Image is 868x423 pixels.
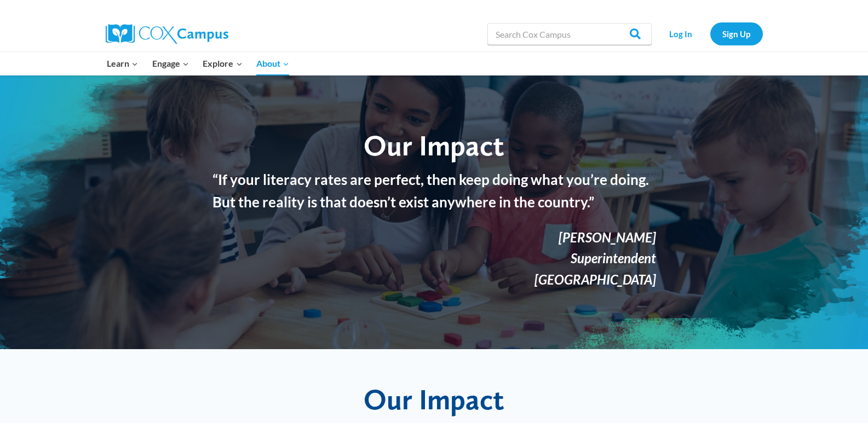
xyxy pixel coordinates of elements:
span: Our Impact [364,128,504,163]
input: Search Cox Campus [487,23,652,45]
nav: Secondary Navigation [657,22,763,45]
em: [PERSON_NAME] [559,229,656,245]
em: Superintendent [571,250,656,266]
span: Engage [152,56,189,71]
img: Cox Campus [106,24,228,44]
a: Sign Up [710,22,763,45]
a: Log In [657,22,705,45]
nav: Primary Navigation [100,52,296,75]
strong: “If your literacy rates are perfect, then keep doing what you’re doing. But the reality is that d... [212,171,649,211]
span: Our Impact [364,382,504,416]
em: [GEOGRAPHIC_DATA] [534,271,656,287]
span: Learn [107,56,138,71]
span: Explore [203,56,242,71]
span: About [256,56,289,71]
